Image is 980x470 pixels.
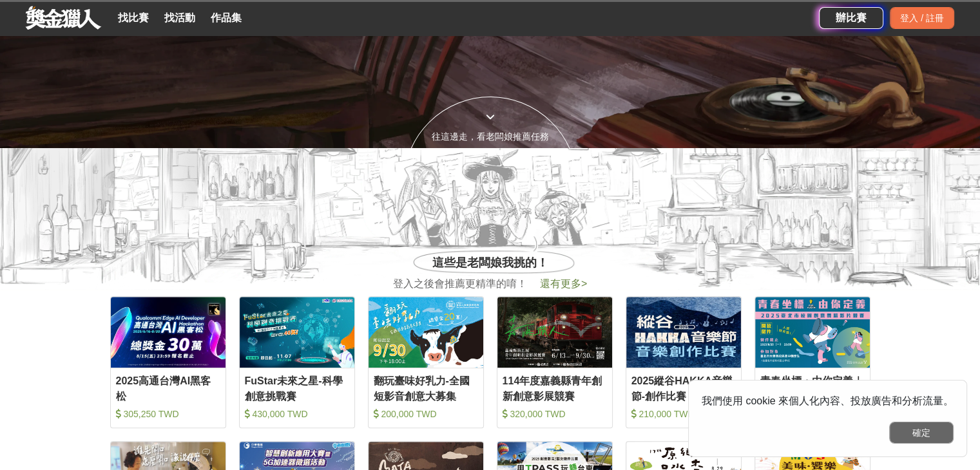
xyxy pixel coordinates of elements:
[432,254,548,272] span: 這些是老闆娘我挑的！
[631,408,736,420] div: 210,000 TWD
[754,296,870,428] a: Cover Image青春坐標・由你定義｜2025臺北市校園創意舞蹈影片競賽 84,000 TWD
[116,373,220,402] div: 2025高通台灣AI黑客松
[159,9,200,27] a: 找活動
[755,297,870,368] img: Cover Image
[116,408,220,420] div: 305,250 TWD
[239,296,355,428] a: Cover ImageFuStar未來之星-科學創意挑戰賽 430,000 TWD
[374,408,478,420] div: 200,000 TWD
[369,297,483,368] img: Cover Image
[503,408,607,420] div: 320,000 TWD
[890,7,954,29] div: 登入 / 註冊
[702,395,954,406] span: 我們使用 cookie 來個人化內容、投放廣告和分析流量。
[245,373,349,402] div: FuStar未來之星-科學創意挑戰賽
[760,373,865,402] div: 青春坐標・由你定義｜2025臺北市校園創意舞蹈影片競賽
[540,278,587,289] span: 還有更多 >
[540,278,587,289] a: 還有更多>
[206,9,247,27] a: 作品集
[404,130,577,144] div: 往這邊走，看老闆娘推薦任務
[374,373,478,402] div: 翻玩臺味好乳力-全國短影音創意大募集
[393,276,527,292] span: 登入之後會推薦更精準的唷！
[819,7,883,29] a: 辦比賽
[503,373,607,402] div: 114年度嘉義縣青年創新創意影展競賽
[626,297,741,368] img: Cover Image
[245,408,349,420] div: 430,000 TWD
[113,9,154,27] a: 找比賽
[110,296,226,428] a: Cover Image2025高通台灣AI黑客松 305,250 TWD
[240,297,354,368] img: Cover Image
[497,297,612,368] img: Cover Image
[631,373,736,402] div: 2025縱谷HAKKA音樂節-創作比賽
[368,296,484,428] a: Cover Image翻玩臺味好乳力-全國短影音創意大募集 200,000 TWD
[889,422,954,444] button: 確定
[497,296,613,428] a: Cover Image114年度嘉義縣青年創新創意影展競賽 320,000 TWD
[626,296,742,428] a: Cover Image2025縱谷HAKKA音樂節-創作比賽 210,000 TWD
[111,297,226,368] img: Cover Image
